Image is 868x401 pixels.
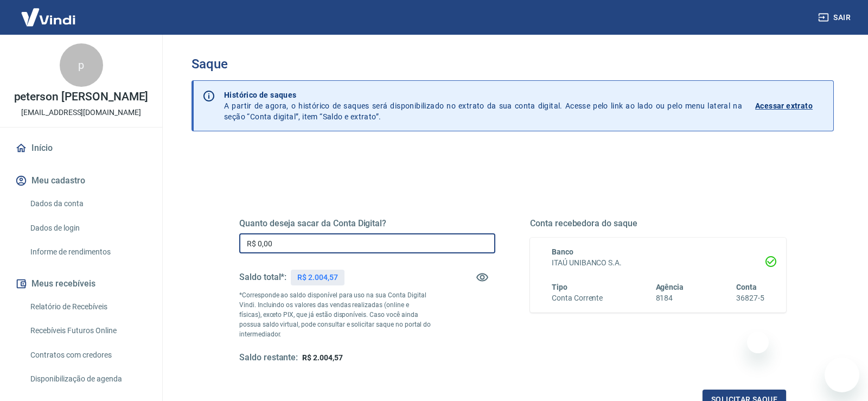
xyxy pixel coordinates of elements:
[26,296,149,318] a: Relatório de Recebíveis
[239,218,495,229] h5: Quanto deseja sacar da Conta Digital?
[297,272,337,283] p: R$ 2.004,57
[13,136,149,160] a: Início
[224,90,742,122] p: A partir de agora, o histórico de saques será disponibilizado no extrato da sua conta digital. Ac...
[13,1,84,34] img: Vindi
[13,272,149,296] button: Meus recebíveis
[224,90,742,100] p: Histórico de saques
[552,292,603,304] h6: Conta Corrente
[26,344,149,366] a: Contratos com credores
[26,241,149,263] a: Informe de rendimentos
[21,107,141,118] p: [EMAIL_ADDRESS][DOMAIN_NAME]
[13,169,149,193] button: Meu cadastro
[239,290,431,339] p: *Corresponde ao saldo disponível para uso na sua Conta Digital Vindi. Incluindo os valores das ve...
[747,332,769,353] iframe: Fechar mensagem
[736,283,757,291] span: Conta
[192,56,834,72] h3: Saque
[736,292,764,304] h6: 36827-5
[60,43,103,87] div: p
[816,8,855,28] button: Sair
[755,90,825,122] a: Acessar extrato
[552,247,573,256] span: Banco
[239,352,298,364] h5: Saldo restante:
[755,100,813,111] p: Acessar extrato
[239,272,286,283] h5: Saldo total*:
[825,358,859,392] iframe: Botão para abrir a janela de mensagens
[26,217,149,239] a: Dados de login
[656,283,684,291] span: Agência
[26,320,149,342] a: Recebíveis Futuros Online
[26,193,149,215] a: Dados da conta
[552,257,764,269] h6: ITAÚ UNIBANCO S.A.
[14,91,149,103] p: peterson [PERSON_NAME]
[26,368,149,390] a: Disponibilização de agenda
[656,292,684,304] h6: 8184
[302,353,342,362] span: R$ 2.004,57
[530,218,786,229] h5: Conta recebedora do saque
[552,283,567,291] span: Tipo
